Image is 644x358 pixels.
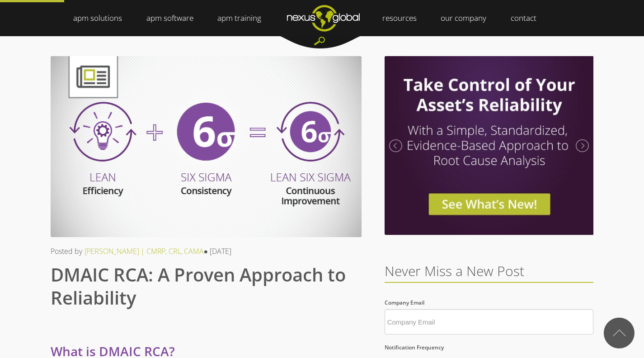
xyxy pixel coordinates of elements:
[385,309,594,334] input: Company Email
[51,246,82,256] span: Posted by
[385,299,424,306] span: Company Email
[385,344,444,351] span: Notification Frequency
[385,262,524,280] span: Never Miss a New Post
[51,262,346,310] span: DMAIC RCA: A Proven Approach to Reliability
[85,246,204,256] a: [PERSON_NAME] | CMRP, CRL, CAMA
[385,56,594,235] img: Investigation Optimzier
[204,246,232,256] span: ● [DATE]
